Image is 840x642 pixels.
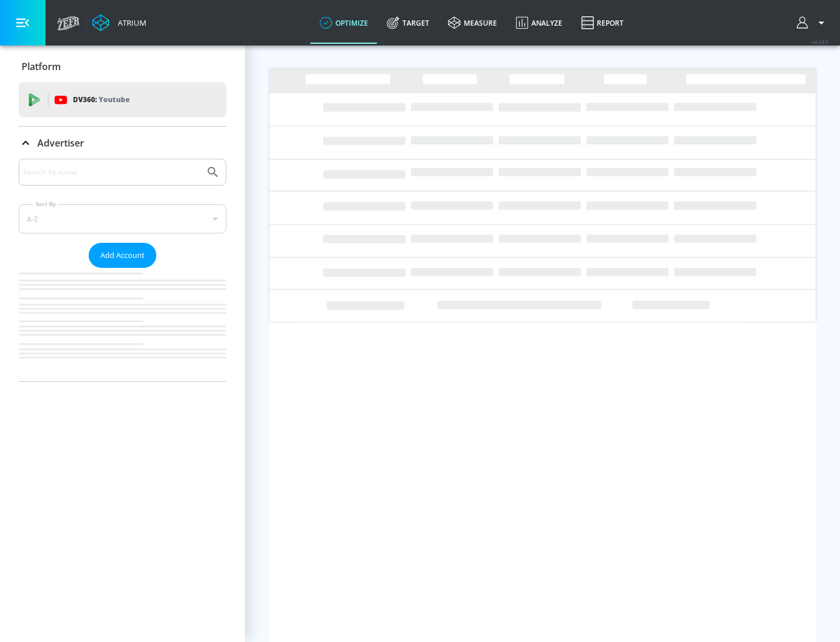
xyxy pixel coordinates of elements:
a: Report [572,2,633,44]
a: Atrium [92,14,146,32]
button: Add Account [89,243,156,268]
p: Youtube [99,93,129,106]
label: Sort By [33,200,58,208]
span: v 4.24.0 [812,39,828,45]
nav: list of Advertiser [19,268,226,381]
p: Advertiser [37,137,84,149]
div: Platform [19,50,226,83]
p: Platform [22,60,61,73]
div: Advertiser [19,127,226,159]
span: Add Account [100,249,145,262]
div: A-Z [19,204,226,233]
div: Atrium [113,18,146,28]
p: DV360: [73,93,129,106]
a: optimize [310,2,377,44]
div: Advertiser [19,159,226,381]
input: Search by name [23,165,200,180]
a: Target [377,2,439,44]
a: Analyze [506,2,572,44]
a: measure [439,2,506,44]
div: DV360: Youtube [19,82,226,117]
